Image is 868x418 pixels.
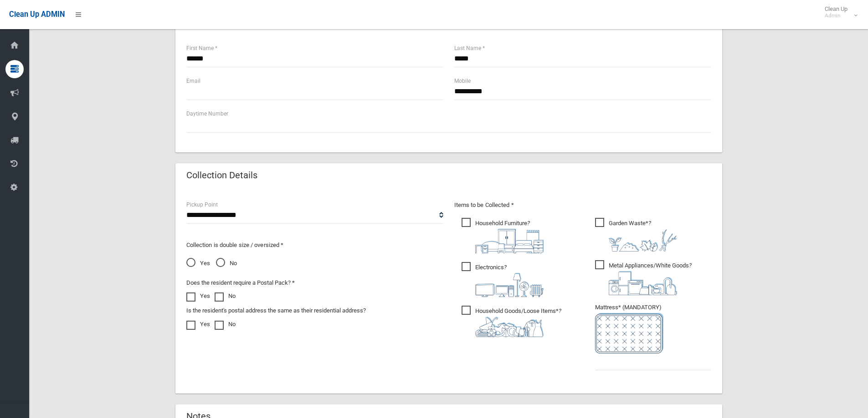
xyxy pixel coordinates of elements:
[475,317,544,337] img: b13cc3517677393f34c0a387616ef184.png
[454,200,711,211] p: Items to be Collected *
[475,220,544,253] i: ?
[462,306,561,337] span: Household Goods/Loose Items*
[475,229,544,253] img: aa9efdbe659d29b613fca23ba79d85cb.png
[186,258,210,269] span: Yes
[820,5,857,19] span: Clean Up
[216,258,237,269] span: No
[175,166,268,184] header: Collection Details
[186,277,295,288] label: Does the resident require a Postal Pack? *
[609,229,677,252] img: 4fd8a5c772b2c999c83690221e5242e0.png
[186,291,210,302] label: Yes
[595,260,692,295] span: Metal Appliances/White Goods
[609,220,677,252] i: ?
[215,319,236,330] label: No
[186,319,210,330] label: Yes
[825,12,847,19] small: Admin
[609,262,692,295] i: ?
[595,218,677,252] span: Garden Waste*
[9,10,65,19] span: Clean Up ADMIN
[462,218,544,253] span: Household Furniture
[215,291,236,302] label: No
[186,305,366,316] label: Is the resident's postal address the same as their residential address?
[595,304,711,353] span: Mattress* (MANDATORY)
[595,313,663,353] img: e7408bece873d2c1783593a074e5cb2f.png
[475,273,544,297] img: 394712a680b73dbc3d2a6a3a7ffe5a07.png
[186,240,443,251] p: Collection is double size / oversized *
[475,307,561,337] i: ?
[609,271,677,295] img: 36c1b0289cb1767239cdd3de9e694f19.png
[462,262,544,297] span: Electronics
[475,264,544,297] i: ?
